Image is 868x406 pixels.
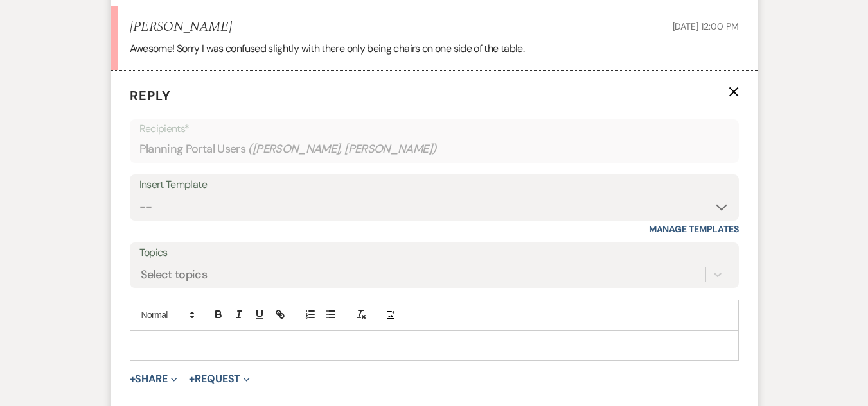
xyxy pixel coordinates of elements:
button: Request [189,374,250,384]
span: + [130,374,136,384]
div: Select topics [141,266,208,283]
span: ( [PERSON_NAME], [PERSON_NAME] ) [248,140,437,158]
span: [DATE] 12:00 PM [673,21,739,32]
p: Awesome! Sorry I was confused slightly with there only being chairs on one side of the table. [130,40,739,57]
span: + [189,374,195,384]
span: Reply [130,87,171,104]
h5: [PERSON_NAME] [130,19,232,35]
div: Planning Portal Users [139,137,729,162]
a: Manage Templates [649,223,739,235]
div: Insert Template [139,176,729,194]
button: Share [130,374,178,384]
p: Recipients* [139,121,729,137]
label: Topics [139,244,729,262]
